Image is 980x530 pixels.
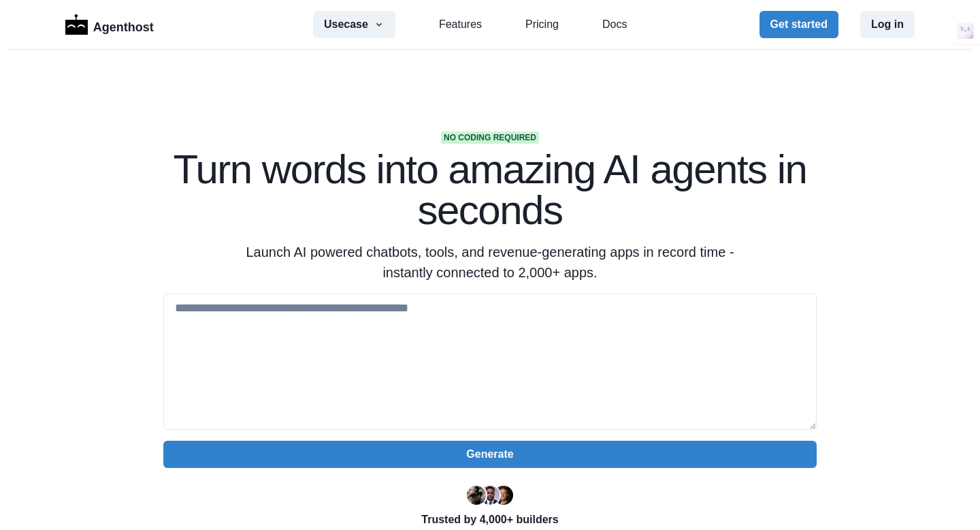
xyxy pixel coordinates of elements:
[163,149,817,231] h1: Turn words into amazing AI agents in seconds
[480,486,500,505] img: Segun Adebayo
[759,11,838,38] button: Get started
[229,242,751,283] p: Launch AI powered chatbots, tools, and revenue-generating apps in record time - instantly connect...
[441,131,539,144] span: No coding required
[163,512,817,528] p: Trusted by 4,000+ builders
[525,16,559,33] a: Pricing
[860,11,915,38] button: Log in
[65,13,154,37] a: LogoAgenthost
[313,11,395,38] button: Usecase
[494,486,513,505] img: Kent Dodds
[93,13,154,37] p: Agenthost
[602,16,627,33] a: Docs
[439,16,482,33] a: Features
[163,441,817,468] button: Generate
[467,486,486,505] img: Ryan Florence
[65,14,88,35] img: Logo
